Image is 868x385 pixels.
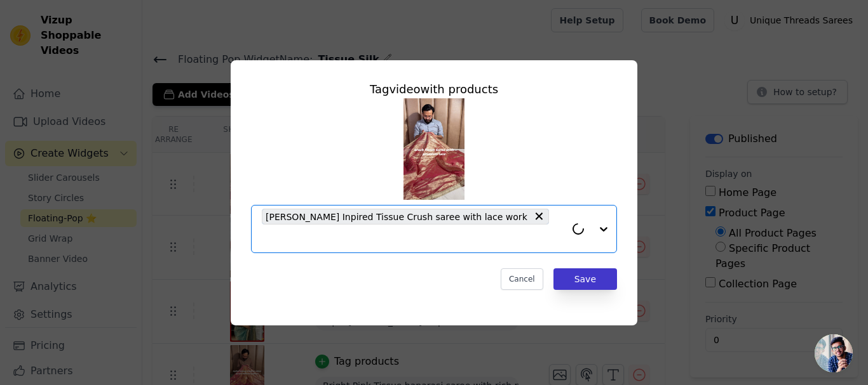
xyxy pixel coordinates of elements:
img: reel-preview-27bbf8-3.myshopify.com-3582965181958832508_7526821199.jpeg [403,98,465,200]
button: Save [553,268,617,290]
span: [PERSON_NAME] Inpired Tissue Crush saree with lace work [266,209,527,224]
div: Tag video with products [251,81,617,98]
div: Open chat [815,334,853,372]
button: Cancel [501,268,543,290]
